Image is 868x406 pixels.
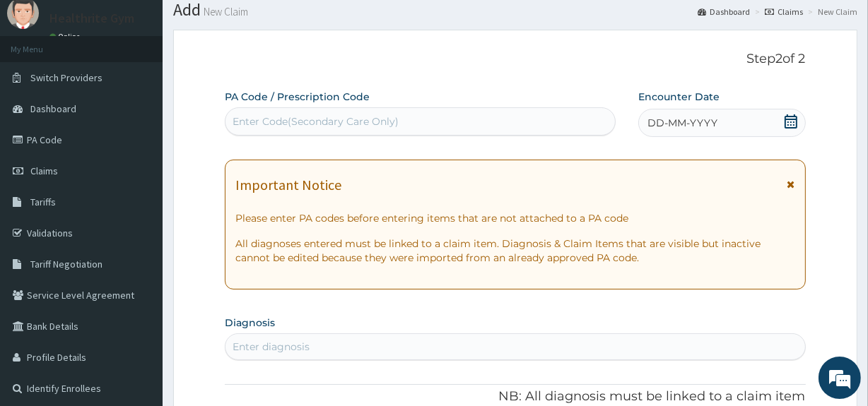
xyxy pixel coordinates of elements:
div: Enter diagnosis [233,340,310,354]
label: PA Code / Prescription Code [225,90,370,104]
span: We're online! [82,117,195,259]
div: Minimize live chat window [232,7,266,41]
h1: Important Notice [235,177,341,193]
div: Chat with us now [74,79,237,97]
label: Encounter Date [638,90,720,104]
p: Healthrite Gym [49,12,134,25]
p: Please enter PA codes before entering items that are not attached to a PA code [235,211,794,225]
li: New Claim [804,6,857,18]
span: Switch Providers [30,71,102,84]
p: NB: All diagnosis must be linked to a claim item [225,388,805,406]
a: Online [49,32,83,42]
span: Tariff Negotiation [30,258,102,270]
p: All diagnoses entered must be linked to a claim item. Diagnosis & Claim Items that are visible bu... [235,237,794,265]
a: Claims [765,6,803,18]
label: Diagnosis [225,316,275,330]
h1: Add [173,1,857,19]
textarea: Type your message and hit 'Enter' [7,263,269,312]
span: Tariffs [30,196,56,208]
p: Step 2 of 2 [225,52,805,67]
small: New Claim [201,6,248,17]
img: d_794563401_company_1708531726252_794563401 [26,71,57,106]
span: Claims [30,165,58,177]
a: Dashboard [698,6,750,18]
span: DD-MM-YYYY [647,116,717,130]
div: Enter Code(Secondary Care Only) [233,114,399,129]
span: Dashboard [30,102,76,115]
